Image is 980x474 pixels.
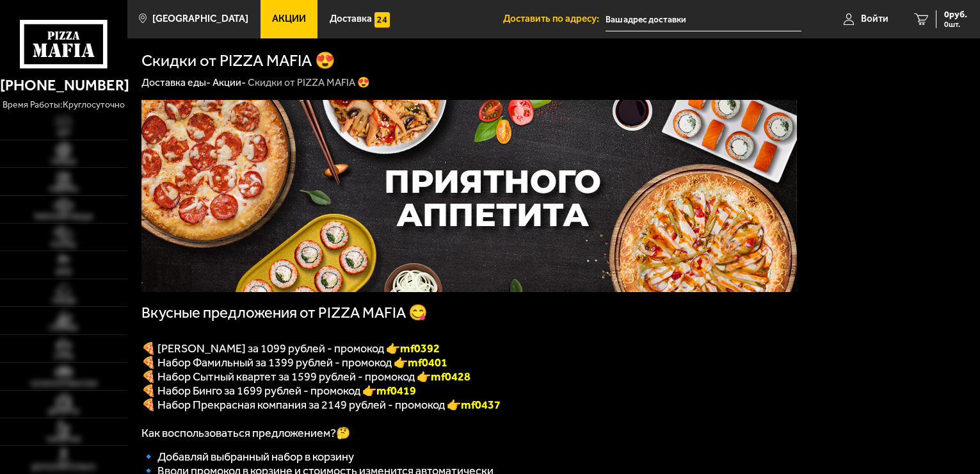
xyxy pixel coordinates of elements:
[213,76,246,88] a: Акции-
[376,384,416,398] b: mf0419
[503,14,606,24] span: Доставить по адресу:
[431,370,470,384] b: mf0428
[141,450,354,464] span: 🔹 Добавляй выбранный набор в корзину
[141,426,350,440] span: Как воспользоваться предложением?🤔
[141,355,447,370] span: 🍕 Набор Фамильный за 1399 рублей - промокод 👉
[141,53,335,69] h1: Скидки от PIZZA MAFIA 😍
[141,370,470,384] span: 🍕 Набор Сытный квартет за 1599 рублей - промокод 👉
[141,100,797,292] img: 1024x1024
[141,304,428,322] span: Вкусные предложения от PIZZA MAFIA 😋
[141,76,211,88] a: Доставка еды-
[248,76,370,90] div: Скидки от PIZZA MAFIA 😍
[400,341,440,355] font: mf0392
[944,20,967,28] span: 0 шт.
[374,12,390,28] img: 15daf4d41897b9f0e9f617042186c801.svg
[330,14,372,24] span: Доставка
[408,355,447,370] b: mf0401
[861,14,888,24] span: Войти
[141,384,416,398] span: 🍕 Набор Бинго за 1699 рублей - промокод 👉
[152,14,248,24] span: [GEOGRAPHIC_DATA]
[272,14,306,24] span: Акции
[141,398,461,412] span: 🍕 Набор Прекрасная компания за 2149 рублей - промокод 👉
[461,398,501,412] span: mf0437
[944,10,967,19] span: 0 руб.
[606,8,801,31] input: Ваш адрес доставки
[141,341,440,355] span: 🍕 [PERSON_NAME] за 1099 рублей - промокод 👉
